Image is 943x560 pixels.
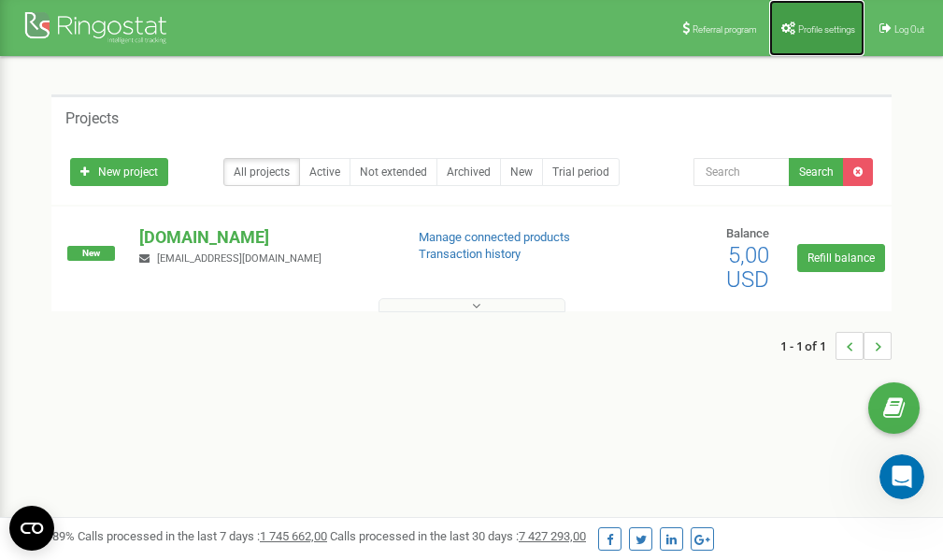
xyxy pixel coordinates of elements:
[894,24,924,35] span: Log Out
[139,225,388,250] p: [DOMAIN_NAME]
[879,454,924,499] iframe: Intercom live chat
[299,158,350,186] a: Active
[70,158,168,186] a: New project
[726,242,769,293] span: 5,00 USD
[419,230,570,244] a: Manage connected products
[9,506,54,551] button: Open CMP widget
[330,529,586,543] span: Calls processed in the last 30 days :
[542,158,620,186] a: Trial period
[223,158,300,186] a: All projects
[726,226,769,240] span: Balance
[67,246,115,261] span: New
[419,247,521,261] a: Transaction history
[350,158,437,186] a: Not extended
[693,158,790,186] input: Search
[519,529,586,543] u: 7 427 293,00
[693,24,757,35] span: Referral program
[157,252,321,265] span: [EMAIL_ADDRESS][DOMAIN_NAME]
[260,529,327,543] u: 1 745 662,00
[798,24,855,35] span: Profile settings
[780,313,892,379] nav: ...
[780,332,836,360] span: 1 - 1 of 1
[78,529,327,543] span: Calls processed in the last 7 days :
[436,158,501,186] a: Archived
[797,244,885,272] a: Refill balance
[789,158,844,186] button: Search
[500,158,543,186] a: New
[65,110,119,127] h5: Projects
